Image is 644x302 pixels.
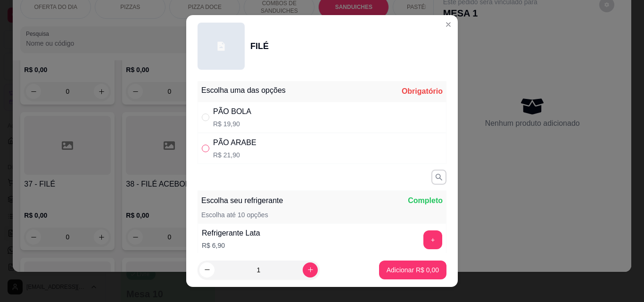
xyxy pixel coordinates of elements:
div: PÃO BOLA [213,106,251,117]
button: Close [441,17,456,32]
div: Refrigerante Lata [202,228,260,239]
div: FILÉ [250,40,269,53]
button: increase-product-quantity [303,262,318,278]
div: PÃO ARABE [213,137,256,148]
p: Adicionar R$ 0,00 [387,265,439,275]
button: Adicionar R$ 0,00 [379,261,446,279]
div: Obrigatório [402,86,443,97]
div: Escolha uma das opções [201,85,286,96]
button: add [423,230,442,249]
p: R$ 6,90 [202,241,260,250]
p: Escolha seu refrigerante [201,195,283,206]
p: Completo [408,195,443,206]
p: R$ 21,90 [213,150,256,160]
button: decrease-product-quantity [199,262,215,278]
p: Escolha até 10 opções [201,210,268,220]
p: R$ 19,90 [213,119,251,129]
